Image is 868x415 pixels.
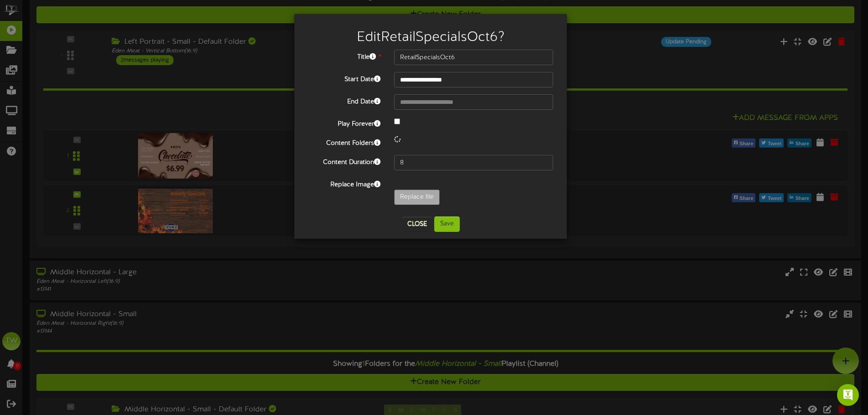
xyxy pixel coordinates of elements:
[301,94,387,107] label: End Date
[402,217,432,231] button: Close
[301,177,387,190] label: Replace Image
[434,216,460,232] button: Save
[301,117,387,129] label: Play Forever
[308,30,553,45] h2: Edit RetailSpecialsOct6 ?
[301,72,387,84] label: Start Date
[301,155,387,167] label: Content Duration
[301,136,387,148] label: Content Folders
[301,50,387,62] label: Title
[837,384,859,406] div: Open Intercom Messenger
[394,50,553,65] input: Title
[394,155,553,170] input: 15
